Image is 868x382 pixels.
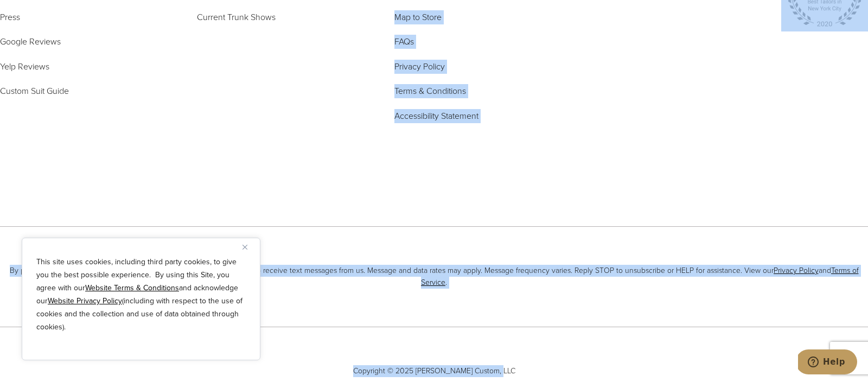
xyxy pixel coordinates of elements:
[85,282,179,294] a: Website Terms & Conditions
[394,35,414,48] span: FAQs
[197,11,276,23] span: Current Trunk Shows
[394,110,478,122] span: Accessibility Statement
[242,240,256,253] button: Close
[36,256,246,334] p: This site uses cookies, including third party cookies, to give you the best possible experience. ...
[394,60,445,74] a: Privacy Policy
[774,265,819,276] a: Privacy Policy
[394,35,414,49] a: FAQs
[394,84,466,98] a: Terms & Conditions
[394,60,445,73] span: Privacy Policy
[421,265,859,288] a: Terms of Service
[48,295,122,307] a: Website Privacy Policy
[394,11,442,23] span: Map to Store
[197,10,276,24] a: Current Trunk Shows
[394,10,442,24] a: Map to Store
[394,85,466,97] span: Terms & Conditions
[242,245,247,250] img: Close
[394,109,478,123] a: Accessibility Statement
[798,349,857,377] iframe: Opens a widget where you can chat to one of our agents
